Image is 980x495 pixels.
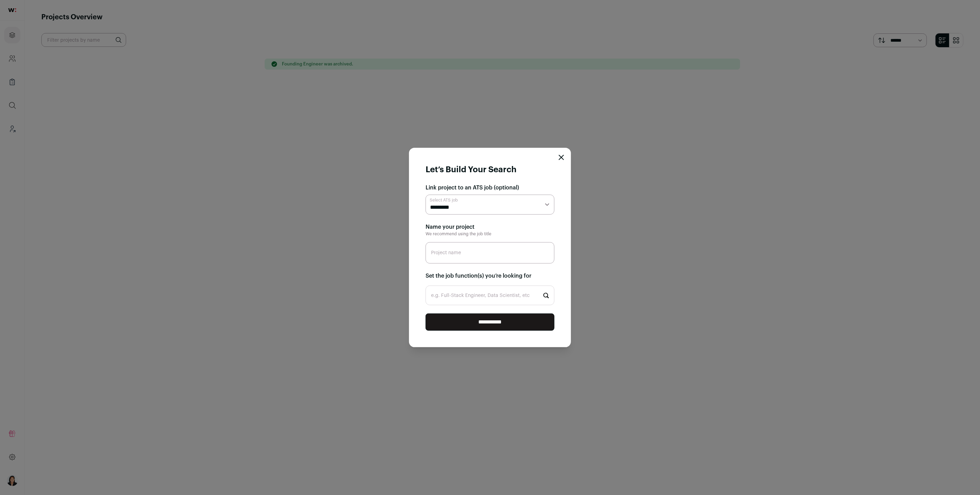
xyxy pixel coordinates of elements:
[426,184,554,192] h2: Link project to an ATS job (optional)
[426,223,554,231] h2: Name your project
[426,242,554,264] input: Project name
[426,232,491,236] span: We recommend using the job title
[426,164,517,175] h1: Let’s Build Your Search
[426,286,554,305] input: Start typing...
[426,272,554,280] h2: Set the job function(s) you’re looking for
[559,155,564,160] button: Close modal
